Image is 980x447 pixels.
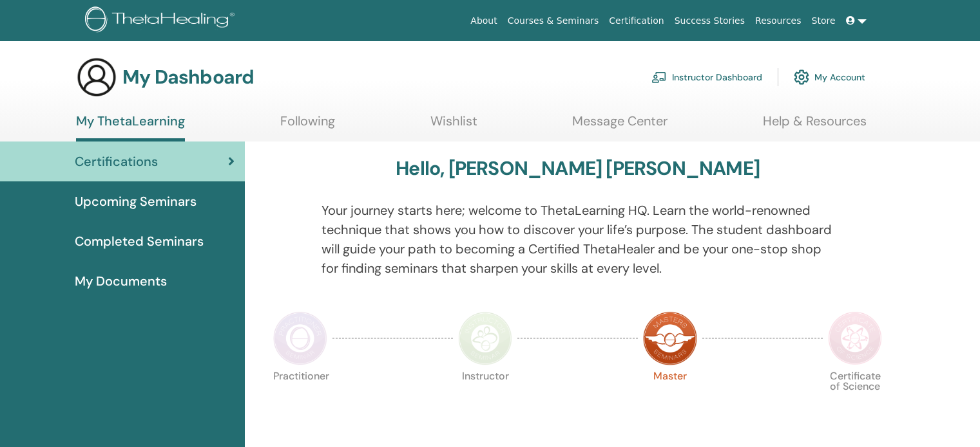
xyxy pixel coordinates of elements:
img: Instructor [458,311,512,365]
h3: Hello, [PERSON_NAME] [PERSON_NAME] [396,157,760,180]
a: Success Stories [669,9,750,33]
p: Instructor [458,371,512,425]
img: Certificate of Science [828,311,882,365]
p: Certificate of Science [828,371,882,425]
a: Instructor Dashboard [651,63,762,91]
a: Courses & Seminars [503,9,604,33]
a: Store [807,9,841,33]
img: Practitioner [273,311,327,365]
a: Following [280,113,335,138]
a: My ThetaLearning [76,113,185,141]
p: Your journey starts here; welcome to ThetaLearning HQ. Learn the world-renowned technique that sh... [322,201,834,278]
a: Resources [750,9,807,33]
a: Help & Resources [763,113,867,138]
img: cog.svg [794,66,809,88]
img: chalkboard-teacher.svg [651,71,667,83]
span: Completed Seminars [75,232,204,251]
span: Certifications [75,152,158,171]
a: Wishlist [430,113,477,138]
img: generic-user-icon.jpg [76,57,117,98]
h3: My Dashboard [122,66,254,89]
img: Master [643,311,697,365]
p: Practitioner [273,371,327,425]
a: My Account [794,63,865,91]
p: Master [643,371,697,425]
img: logo.png [85,6,239,35]
a: About [465,9,502,33]
a: Message Center [572,113,668,138]
span: My Documents [75,271,167,291]
span: Upcoming Seminars [75,192,197,211]
a: Certification [604,9,669,33]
